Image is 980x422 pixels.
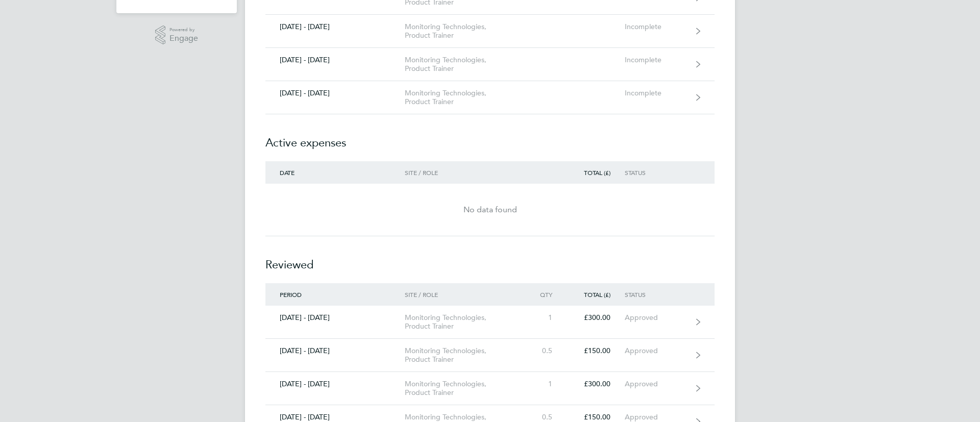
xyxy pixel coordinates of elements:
h2: Active expenses [265,114,715,161]
div: 0.5 [522,413,567,421]
div: [DATE] - [DATE] [265,313,405,322]
a: [DATE] - [DATE]Monitoring Technologies, Product Trainer1£300.00Approved [265,306,715,339]
div: Approved [625,413,688,421]
div: [DATE] - [DATE] [265,22,405,31]
div: £150.00 [567,346,625,355]
div: 1 [522,313,567,322]
div: [DATE] - [DATE] [265,346,405,355]
div: [DATE] - [DATE] [265,89,405,97]
div: Approved [625,313,688,322]
a: [DATE] - [DATE]Monitoring Technologies, Product TrainerIncomplete [265,15,715,48]
span: Engage [169,34,198,43]
div: [DATE] - [DATE] [265,413,405,421]
div: Monitoring Technologies, Product Trainer [405,22,522,40]
div: Monitoring Technologies, Product Trainer [405,313,522,331]
span: Period [280,290,302,299]
div: Total (£) [567,291,625,298]
div: Site / Role [405,169,522,176]
div: Monitoring Technologies, Product Trainer [405,56,522,73]
div: No data found [265,204,715,216]
div: Date [265,169,405,176]
a: [DATE] - [DATE]Monitoring Technologies, Product Trainer0.5£150.00Approved [265,339,715,372]
span: Powered by [169,26,198,34]
div: Total (£) [567,169,625,176]
div: Qty [522,291,567,298]
div: Status [625,291,688,298]
div: [DATE] - [DATE] [265,380,405,388]
a: [DATE] - [DATE]Monitoring Technologies, Product TrainerIncomplete [265,81,715,114]
div: Approved [625,380,688,388]
h2: Reviewed [265,236,715,283]
a: [DATE] - [DATE]Monitoring Technologies, Product TrainerIncomplete [265,48,715,81]
div: Incomplete [625,22,688,31]
div: Incomplete [625,56,688,64]
div: £300.00 [567,380,625,388]
div: [DATE] - [DATE] [265,56,405,64]
div: Approved [625,346,688,355]
div: £150.00 [567,413,625,421]
div: Monitoring Technologies, Product Trainer [405,380,522,397]
div: Site / Role [405,291,522,298]
a: Powered byEngage [155,26,199,45]
a: [DATE] - [DATE]Monitoring Technologies, Product Trainer1£300.00Approved [265,372,715,405]
div: 0.5 [522,346,567,355]
div: Monitoring Technologies, Product Trainer [405,89,522,106]
div: £300.00 [567,313,625,322]
div: Status [625,169,688,176]
div: Monitoring Technologies, Product Trainer [405,346,522,364]
div: Incomplete [625,89,688,97]
div: 1 [522,380,567,388]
